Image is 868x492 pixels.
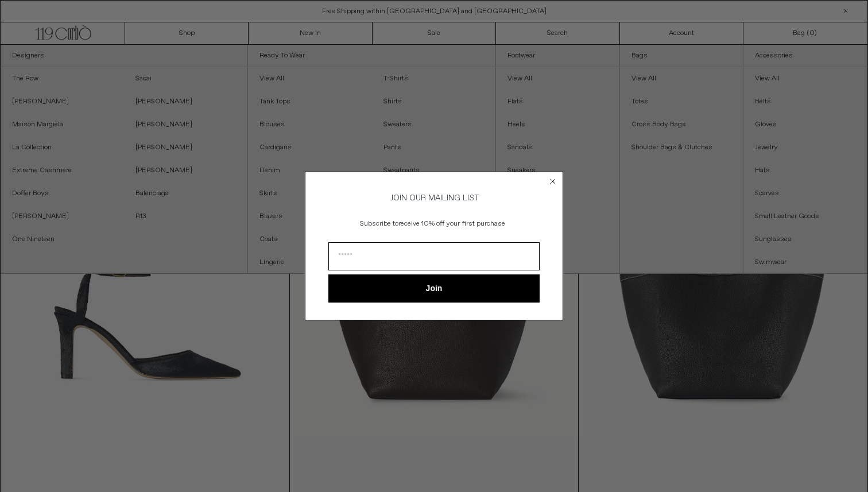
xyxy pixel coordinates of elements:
input: Email [328,242,540,270]
button: Join [328,274,540,303]
span: Subscribe to [360,219,398,228]
button: Close dialog [547,176,559,187]
span: JOIN OUR MAILING LIST [389,193,479,203]
span: receive 10% off your first purchase [398,219,505,228]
